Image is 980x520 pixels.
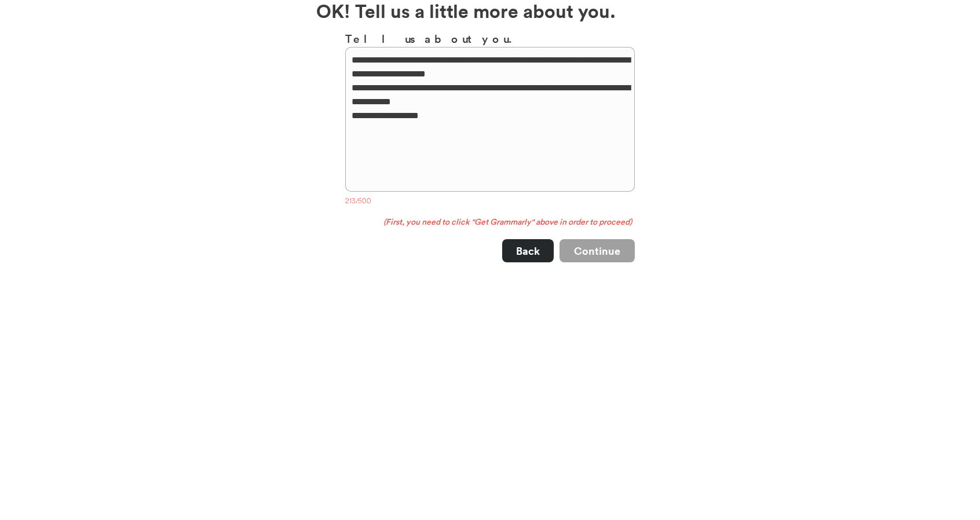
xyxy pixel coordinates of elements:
h3: Tell us about you. [345,30,635,47]
div: (First, you need to click "Get Grammarly" above in order to proceed) [345,217,635,228]
button: Continue [560,239,635,262]
div: 213/500 [345,196,635,208]
button: Back [502,239,554,262]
